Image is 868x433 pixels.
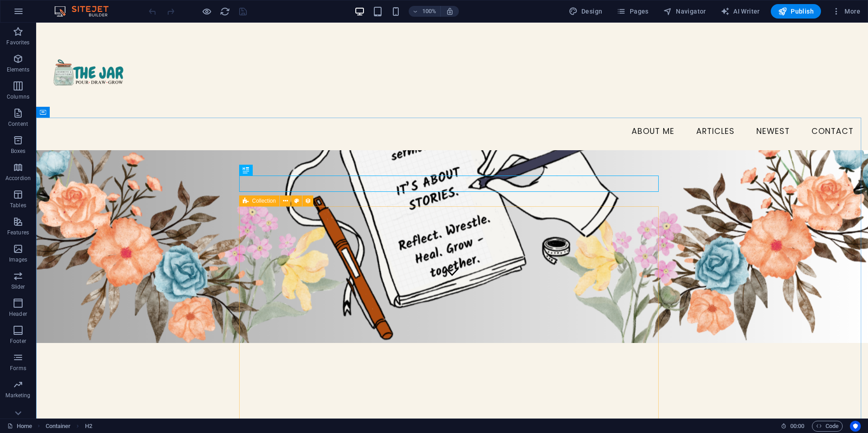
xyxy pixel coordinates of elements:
p: Favorites [6,39,29,46]
button: Code [812,421,843,432]
button: Design [565,4,606,19]
nav: breadcrumb [46,421,92,432]
p: Content [8,120,28,128]
p: Forms [10,365,26,372]
button: 100% [409,6,441,17]
p: Elements [7,66,30,73]
button: Navigator [660,4,710,19]
span: : [797,423,798,429]
p: Tables [10,202,26,209]
span: Navigator [663,7,706,16]
i: Reload page [220,6,230,17]
p: Footer [10,338,26,345]
span: More [832,7,860,16]
span: Pages [617,7,648,16]
p: Accordion [5,175,31,182]
button: More [828,4,864,19]
span: Click to select. Double-click to edit [46,421,71,432]
div: Design (Ctrl+Alt+Y) [565,4,606,19]
p: Header [9,310,27,318]
p: Marketing [5,392,30,399]
button: Click here to leave preview mode and continue editing [201,6,212,17]
h6: 100% [422,6,437,17]
button: Usercentrics [850,421,861,432]
p: Features [7,229,29,236]
button: AI Writer [717,4,764,19]
button: Publish [771,4,821,19]
img: Editor Logo [52,6,120,17]
h6: Session time [781,421,805,432]
p: Slider [11,283,25,290]
a: Click to cancel selection. Double-click to open Pages [7,421,32,432]
button: Pages [613,4,652,19]
span: 00 00 [790,421,804,432]
span: Publish [778,7,814,16]
i: On resize automatically adjust zoom level to fit chosen device. [446,7,454,15]
span: Click to select. Double-click to edit [85,421,92,432]
span: Collection [252,198,276,204]
p: Images [9,256,28,263]
button: reload [219,6,230,17]
span: Design [569,7,603,16]
p: Boxes [11,148,26,155]
span: Code [816,421,839,432]
span: AI Writer [721,7,760,16]
p: Columns [7,93,29,100]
